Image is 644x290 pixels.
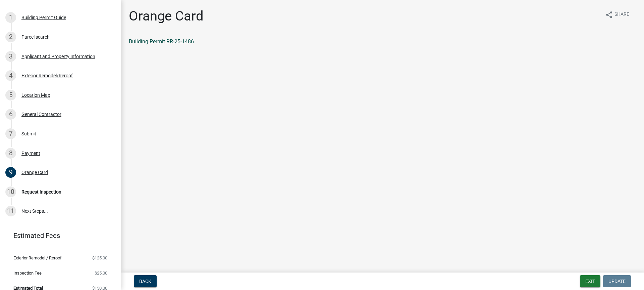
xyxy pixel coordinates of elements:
[21,170,48,175] div: Orange Card
[5,51,16,62] div: 3
[21,151,40,156] div: Payment
[21,131,36,136] div: Submit
[21,112,61,117] div: General Contractor
[5,148,16,159] div: 8
[5,109,16,120] div: 6
[139,279,151,284] span: Back
[614,11,629,19] span: Share
[5,128,16,139] div: 7
[21,15,66,20] div: Building Permit Guide
[5,70,16,81] div: 4
[129,38,194,45] a: Building Permit RR-25-1486
[13,271,42,275] span: Inspection Fee
[5,206,16,216] div: 11
[95,271,107,275] span: $25.00
[21,35,50,39] div: Parcel search
[5,12,16,23] div: 1
[129,8,204,24] h1: Orange Card
[600,8,635,21] button: shareShare
[580,275,600,287] button: Exit
[5,229,110,242] a: Estimated Fees
[21,73,73,78] div: Exterior Remodel/Reroof
[134,275,157,287] button: Back
[605,11,613,19] i: share
[92,256,107,260] span: $125.00
[21,190,61,194] div: Request Inspection
[13,256,62,260] span: Exterior Remodel / Reroof
[21,93,50,97] div: Location Map
[21,54,95,59] div: Applicant and Property Information
[5,90,16,100] div: 5
[5,167,16,178] div: 9
[5,32,16,42] div: 2
[608,279,626,284] span: Update
[603,275,631,287] button: Update
[5,187,16,197] div: 10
